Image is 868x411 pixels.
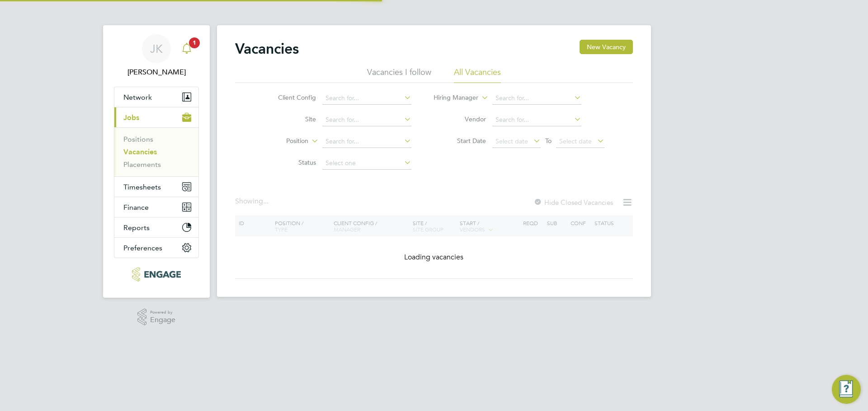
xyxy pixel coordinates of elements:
span: Joel Kinsella [114,67,199,78]
input: Search for... [322,135,411,148]
button: Engage Resource Center [832,375,861,404]
input: Select one [322,157,411,170]
button: Jobs [114,107,198,127]
span: Timesheets [123,183,161,191]
button: Finance [114,197,198,217]
button: Timesheets [114,177,198,197]
input: Search for... [322,92,411,105]
label: Hiring Manager [426,93,478,102]
img: henry-blue-logo-retina.png [132,267,180,282]
span: To [542,135,554,147]
div: Jobs [114,127,198,176]
a: Positions [123,135,153,143]
span: 1 [189,37,200,48]
span: Network [123,93,152,102]
a: 1 [178,34,196,63]
input: Search for... [492,114,581,126]
label: Hide Closed Vacancies [533,198,613,207]
button: New Vacancy [580,40,633,54]
a: Vacancies [123,148,157,156]
a: JK[PERSON_NAME] [114,34,199,78]
a: Go to home page [114,267,199,282]
a: Powered byEngage [137,309,176,326]
label: Vendor [434,115,486,123]
label: Position [256,137,308,146]
span: Engage [150,316,175,324]
span: JK [150,43,163,55]
span: Reports [123,223,150,232]
button: Network [114,87,198,107]
label: Start Date [434,137,486,145]
label: Client Config [264,93,316,102]
input: Search for... [322,114,411,126]
a: Placements [123,160,161,169]
span: Select date [495,137,528,145]
span: Select date [559,137,592,145]
button: Preferences [114,238,198,258]
button: Reports [114,217,198,237]
li: Vacancies I follow [367,67,431,83]
label: Status [264,158,316,166]
h2: Vacancies [235,40,299,58]
span: Finance [123,203,149,212]
nav: Main navigation [103,25,210,298]
span: Preferences [123,244,162,252]
li: All Vacancies [454,67,501,83]
span: Powered by [150,309,175,316]
span: ... [263,197,269,206]
input: Search for... [492,92,581,105]
label: Site [264,115,316,123]
div: Showing [235,197,270,206]
span: Jobs [123,113,139,122]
